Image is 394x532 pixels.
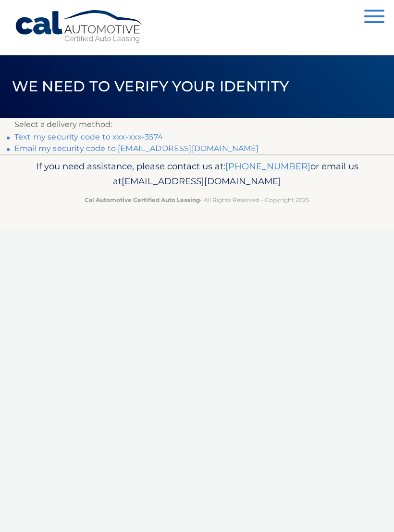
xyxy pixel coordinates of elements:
[14,159,380,190] p: If you need assistance, please contact us at: or email us at
[122,176,281,187] span: [EMAIL_ADDRESS][DOMAIN_NAME]
[14,132,163,141] a: Text my security code to xxx-xxx-3574
[14,195,380,205] p: - All Rights Reserved - Copyright 2025
[225,161,310,172] a: [PHONE_NUMBER]
[12,77,289,95] span: We need to verify your identity
[364,10,384,25] button: Menu
[85,196,200,203] strong: Cal Automotive Certified Auto Leasing
[14,144,259,153] a: Email my security code to [EMAIL_ADDRESS][DOMAIN_NAME]
[14,10,144,44] a: Cal Automotive
[14,118,380,131] p: Select a delivery method:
